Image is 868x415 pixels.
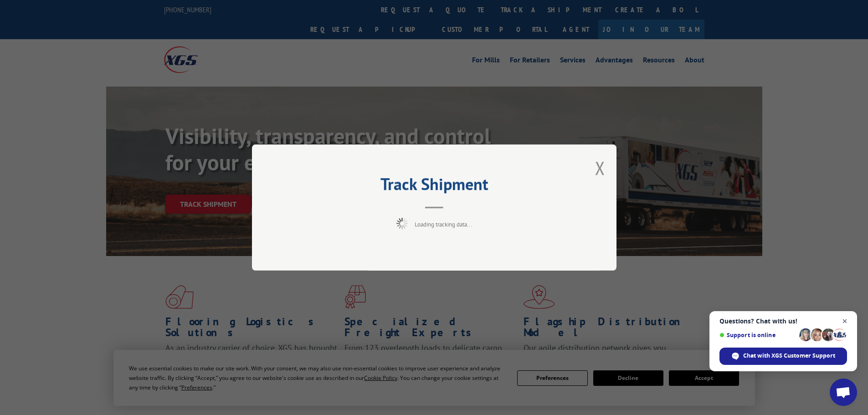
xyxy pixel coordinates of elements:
span: Loading tracking data... [415,220,472,228]
span: Chat with XGS Customer Support [743,352,835,360]
button: Close modal [595,156,605,180]
h2: Track Shipment [298,178,571,195]
span: Questions? Chat with us! [719,318,847,325]
span: Support is online [719,332,796,338]
img: xgs-loading [396,218,408,229]
div: Chat with XGS Customer Support [719,348,847,365]
span: Close chat [839,316,851,327]
div: Open chat [830,379,857,406]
